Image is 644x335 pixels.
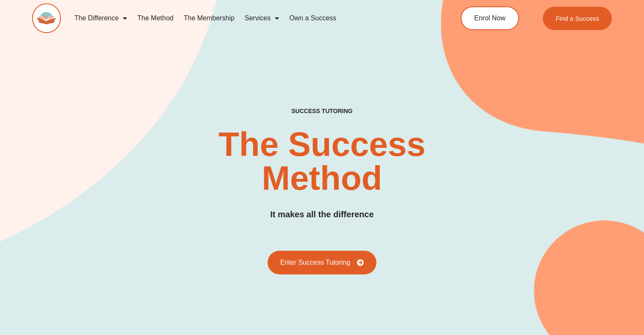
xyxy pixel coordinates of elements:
a: Enrol Now [461,6,519,30]
a: The Difference [69,8,133,28]
h3: It makes all the difference [270,208,374,221]
h4: SUCCESS TUTORING​ [236,108,408,115]
a: Enter Success Tutoring [268,251,376,274]
span: Enrol Now [474,15,506,22]
a: Find a Success [543,7,612,30]
a: Services [240,8,284,28]
h2: The Success Method [191,127,453,195]
nav: Menu [69,8,428,28]
span: Find a Success [556,15,599,22]
a: Own a Success [284,8,341,28]
a: The Membership [179,8,240,28]
a: The Method [132,8,178,28]
span: Enter Success Tutoring [280,259,350,266]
